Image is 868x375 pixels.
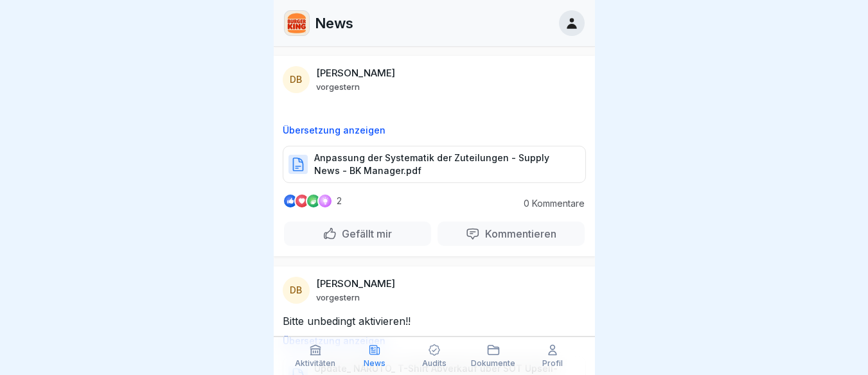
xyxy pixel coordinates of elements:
p: [PERSON_NAME] [316,278,395,290]
p: Bitte unbedingt aktivieren!! [283,314,586,328]
p: Audits [422,359,447,368]
p: Kommentieren [480,227,556,240]
div: DB [283,277,310,304]
p: Anpassung der Systematik der Zuteilungen - Supply News - BK Manager.pdf [314,152,572,177]
img: w2f18lwxr3adf3talrpwf6id.png [285,11,309,35]
p: Gefällt mir [337,227,392,240]
p: 0 Kommentare [514,198,585,209]
p: News [315,15,353,31]
p: [PERSON_NAME] [316,67,395,79]
p: News [364,359,385,368]
div: DB [283,66,310,93]
p: Übersetzung anzeigen [283,125,586,135]
p: Profil [542,359,563,368]
p: Aktivitäten [295,359,335,368]
p: Dokumente [471,359,515,368]
a: Anpassung der Systematik der Zuteilungen - Supply News - BK Manager.pdf [283,164,586,177]
p: vorgestern [316,292,360,302]
p: 2 [337,196,342,206]
p: vorgestern [316,82,360,92]
p: Übersetzung anzeigen [283,336,586,346]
